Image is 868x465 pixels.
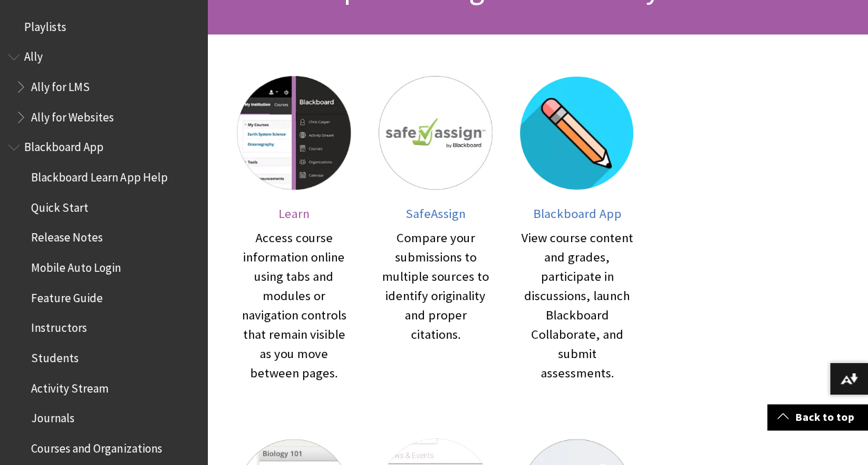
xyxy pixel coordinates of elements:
span: Learn [278,206,309,221]
div: Compare your submissions to multiple sources to identify originality and proper citations. [378,228,492,344]
span: Ally for LMS [31,75,90,94]
span: Instructors [31,317,87,335]
span: Blackboard Learn App Help [31,166,167,184]
span: Mobile Auto Login [31,256,121,275]
span: Courses and Organizations [31,437,162,455]
span: Playlists [24,15,66,34]
span: Students [31,346,79,365]
span: Quick Start [31,196,88,215]
nav: Book outline for Anthology Ally Help [8,46,199,129]
span: Journals [31,407,75,426]
span: Release Notes [31,226,103,245]
a: Back to top [767,404,868,430]
div: Access course information online using tabs and modules or navigation controls that remain visibl... [237,228,351,383]
span: Feature Guide [31,286,103,305]
span: Blackboard App [532,206,621,221]
a: Learn Learn Access course information online using tabs and modules or navigation controls that r... [237,76,351,383]
span: Ally [24,46,43,64]
span: Ally for Websites [31,106,114,124]
span: Blackboard App [24,136,104,155]
img: Blackboard App [520,76,634,190]
img: Learn [237,76,351,190]
img: SafeAssign [378,76,492,190]
span: Activity Stream [31,377,108,395]
div: View course content and grades, participate in discussions, launch Blackboard Collaborate, and su... [520,228,634,383]
a: SafeAssign SafeAssign Compare your submissions to multiple sources to identify originality and pr... [378,76,492,383]
a: Blackboard App Blackboard App View course content and grades, participate in discussions, launch ... [520,76,634,383]
nav: Book outline for Playlists [8,15,199,39]
span: SafeAssign [405,206,465,221]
